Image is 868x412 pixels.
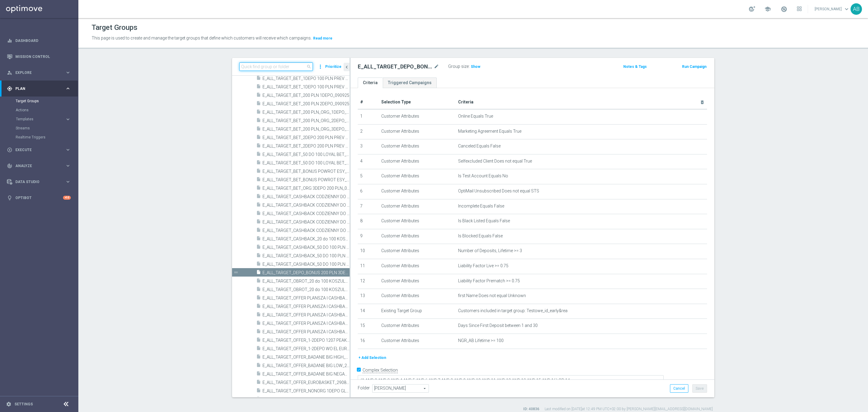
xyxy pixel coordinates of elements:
div: person_search Explore keyboard_arrow_right [7,70,71,75]
td: 15 [358,319,379,334]
span: E_ALL_TARGET_BET_2DEPO 200 PLN PREV MONTH pw_200825 [263,135,350,140]
span: E_ALL_TARGET_BET_200 PLN 1DEPO_090925 [263,93,350,98]
a: [PERSON_NAME]keyboard_arrow_down [814,5,851,14]
div: Dashboard [7,33,71,49]
span: Data Studio [15,180,65,184]
span: E_ALL_TARGET_OFFER_1-2DEPO 1207 PEAK TENIS_110825 [263,338,350,343]
i: equalizer [7,38,12,43]
span: Analyze [15,164,65,168]
i: insert_drive_file [256,143,261,150]
a: Optibot [15,190,63,206]
td: 5 [358,169,379,184]
i: insert_drive_file [256,84,261,91]
span: E_ALL_TARGET_BET_200 PLN_ORG_3DEPO_050925 [263,127,350,132]
span: E_ALL_TARGET_CASHBACK CODZIENNY DO 100 PLN_250625 [263,228,350,233]
td: Customer Attributes [379,259,456,274]
span: E_ALL_TARGET_OFFER PLANSZA I CASHBACK REM_220825 [263,321,350,326]
a: Target Groups [16,99,63,103]
div: track_changes Analyze keyboard_arrow_right [7,163,71,168]
i: keyboard_arrow_right [65,70,71,75]
i: insert_drive_file [256,295,261,302]
i: person_search [7,70,12,75]
div: Templates keyboard_arrow_right [16,117,71,122]
div: Target Groups [16,97,78,106]
td: Customer Attributes [379,139,456,154]
span: school [764,6,771,12]
a: Settings [14,402,33,406]
i: insert_drive_file [256,354,261,361]
i: insert_drive_file [256,151,261,158]
span: E_ALL_TARGET_BET_200 PLN_ORG_1DEPO_050925 [263,110,350,115]
div: Analyze [7,163,65,169]
i: insert_drive_file [256,168,261,175]
span: Show [471,65,480,69]
span: E_ALL_TARGET_CASHBACK CODZIENNY DO 100 PLN REM_270625 [263,211,350,216]
i: insert_drive_file [256,118,261,125]
button: chevron_left [344,63,350,71]
span: E_ALL_TARGET_DEPO_BONUS 200 PLN 3DEPO_290825 [263,270,350,275]
i: keyboard_arrow_right [65,179,71,185]
span: E_ALL_TARGET_OFFER_BADANIE BIG HIGH_260825 [263,355,350,360]
div: Mission Control [7,49,71,65]
input: Quick find group or folder [239,62,313,71]
span: E_ALL_TARGET_CASHBACK_50 DO 100 PLN 1DEPO_130625 [263,245,350,250]
button: equalizer Dashboard [7,38,71,43]
span: Canceled Equals False [458,144,501,149]
span: E_ALL_TARGET_OFFER_1-2DEPO WO EL EUROPUCHAROW_270825 [263,346,350,351]
i: track_changes [7,163,12,169]
i: keyboard_arrow_right [65,86,71,91]
h1: Target Groups [92,23,137,32]
span: Days Since First Deposit between 1 and 30 [458,323,538,328]
label: Group size [448,64,469,69]
span: Is Test Account Equals No [458,173,508,179]
div: Streams [16,124,78,133]
i: insert_drive_file [256,92,261,99]
span: Criteria [458,100,473,104]
i: insert_drive_file [256,371,261,378]
span: E_ALL_TARGET_OBROT_20 do 100 KOSZULKI_010825 [263,279,350,284]
span: E_ALL_TARGET_BET_ORG 3DEPO 200 PLN_090925 [263,186,350,191]
td: 14 [358,304,379,319]
span: Templates [16,117,59,121]
span: E_ALL_TARGET_OFFER_NONORG 1DEPO GLOB REM_040925 [263,388,350,394]
td: 12 [358,274,379,289]
div: +10 [63,196,71,200]
span: E_ALL_TARGET_OFFER_BADANIE BIG LOW_260825 [263,363,350,368]
i: insert_drive_file [256,261,261,268]
td: Customer Attributes [379,319,456,334]
span: E_ALL_TARGET_CASHBACK_20 do 100 KOSZULKI_260725 [263,236,350,242]
span: E_ALL_TARGET_OFFER PLANSZA I CASHBACK REM_290825 [263,329,350,334]
span: first Name Does not equal Unknown [458,293,526,298]
button: Run Campaign [681,63,707,70]
a: Streams [16,126,63,131]
div: Execute [7,147,65,153]
td: Existing Target Group [379,304,456,319]
span: E_ALL_TARGET_OFFER_NONORG 2DEPO GLOB REM_040925 [263,397,350,402]
span: Explore [15,71,65,74]
i: insert_drive_file [256,253,261,260]
span: E_ALL_TARGET_BET_50 DO 100 LOYAL BET_010825 [263,152,350,157]
i: mode_edit [434,63,439,70]
span: Execute [15,148,65,152]
td: 4 [358,154,379,169]
span: This page is used to create and manage the target groups that define which customers will receive... [92,36,312,40]
button: lightbulb Optibot +10 [7,195,71,200]
span: Plan [15,87,65,90]
th: # [358,95,379,109]
i: insert_drive_file [256,194,261,201]
i: gps_fixed [7,86,12,91]
i: insert_drive_file [256,211,261,217]
span: keyboard_arrow_down [843,6,850,12]
button: Read more [313,35,333,42]
button: gps_fixed Plan keyboard_arrow_right [7,86,71,91]
i: insert_drive_file [256,236,261,243]
i: insert_drive_file [256,363,261,369]
div: Data Studio keyboard_arrow_right [7,179,71,184]
button: Mission Control [7,54,71,59]
i: delete_forever [700,100,705,105]
i: insert_drive_file [256,109,261,116]
td: Customer Attributes [379,169,456,184]
i: insert_drive_file [256,185,261,192]
span: E_ALL_TARGET_CASHBACK CODZIENNY DO 100 PLN REM_260625 [263,203,350,208]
